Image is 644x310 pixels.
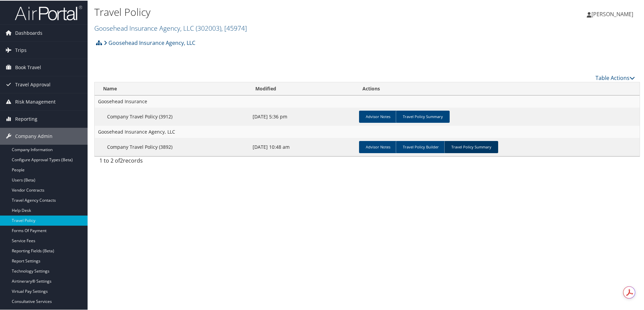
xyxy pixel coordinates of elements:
[444,140,498,152] a: Travel Policy Summary
[15,76,51,92] span: Travel Approval
[95,82,249,95] th: Name: activate to sort column ascending
[15,58,41,75] span: Book Travel
[249,107,356,125] td: [DATE] 5:36 pm
[15,41,27,58] span: Trips
[396,110,450,122] a: Travel Policy Summary
[95,125,640,137] td: Goosehead Insurance Agency, LLC
[359,140,397,152] a: Advisor Notes
[15,93,56,110] span: Risk Management
[196,23,221,32] span: ( 302003 )
[587,3,640,24] a: [PERSON_NAME]
[94,4,458,19] h1: Travel Policy
[15,4,82,20] img: airportal-logo.png
[95,95,640,107] td: Goosehead Insurance
[591,10,633,17] span: [PERSON_NAME]
[104,35,195,49] a: Goosehead Insurance Agency, LLC
[94,23,247,32] a: Goosehead Insurance Agency, LLC
[120,156,123,164] span: 2
[249,82,356,95] th: Modified: activate to sort column ascending
[221,23,247,32] span: , [ 45974 ]
[95,107,249,125] td: Company Travel Policy (3912)
[15,110,37,127] span: Reporting
[15,24,42,41] span: Dashboards
[249,137,356,156] td: [DATE] 10:48 am
[99,156,226,167] div: 1 to 2 of records
[95,137,249,156] td: Company Travel Policy (3892)
[595,74,635,81] a: Table Actions
[359,110,397,122] a: Advisor Notes
[356,82,640,95] th: Actions
[15,127,53,144] span: Company Admin
[396,140,446,152] a: Travel Policy Builder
